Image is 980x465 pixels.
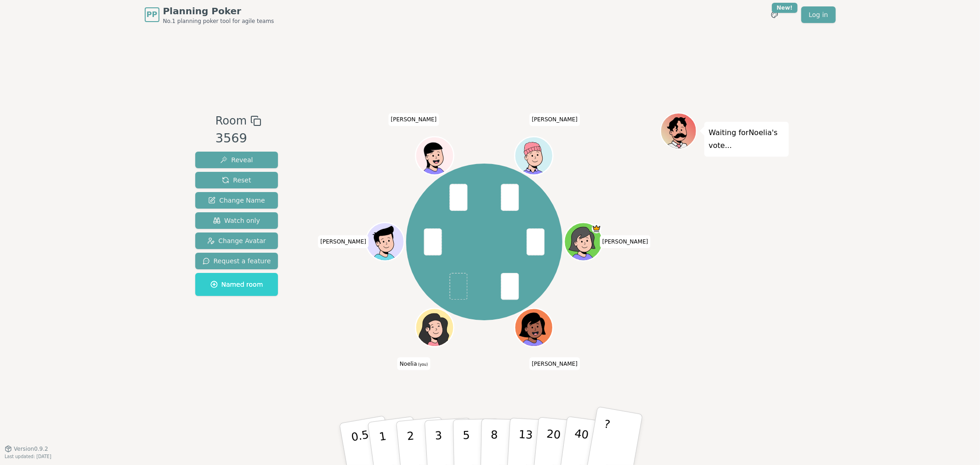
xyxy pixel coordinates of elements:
button: Version0.9.2 [5,445,48,453]
span: Planning Poker [163,5,274,17]
button: Request a feature [195,253,278,269]
div: 3569 [215,129,261,148]
p: Waiting for Noelia 's vote... [709,126,784,152]
button: Named room [195,273,278,296]
span: Watch only [213,216,260,225]
a: Log in [801,6,835,23]
span: Change Avatar [207,236,266,245]
span: Click to change your name [600,235,651,248]
span: Change Name [208,196,265,205]
button: Watch only [195,212,278,229]
a: PPPlanning PokerNo.1 planning poker tool for agile teams [145,5,274,25]
span: Click to change your name [389,113,439,126]
span: Request a feature [203,256,271,266]
button: Change Name [195,192,278,209]
span: Click to change your name [397,357,430,370]
button: Reset [195,172,278,188]
button: Change Avatar [195,232,278,249]
span: No.1 planning poker tool for agile teams [163,17,274,25]
span: Named room [210,280,263,289]
span: (you) [417,363,428,367]
span: Inge is the host [592,224,601,233]
span: Version 0.9.2 [14,445,48,453]
span: Reveal [220,155,253,164]
div: New! [772,3,798,13]
span: Click to change your name [318,235,368,248]
button: Reveal [195,152,278,168]
span: Reset [222,176,251,185]
span: Last updated: [DATE] [5,454,51,459]
span: Click to change your name [530,357,580,370]
button: New! [766,6,783,23]
span: Room [215,113,247,129]
span: PP [147,9,157,20]
span: Click to change your name [530,113,580,126]
button: Click to change your avatar [417,310,453,346]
